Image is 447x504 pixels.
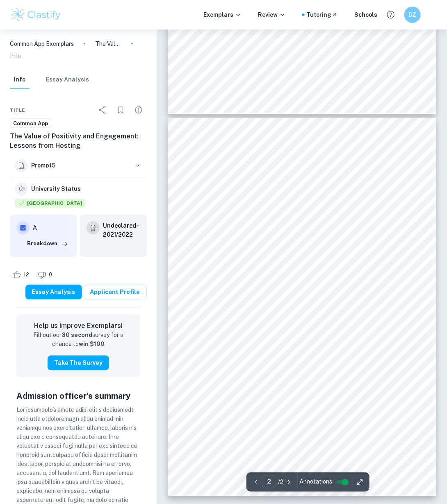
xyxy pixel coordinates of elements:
h5: Admission officer's summary [16,390,140,402]
div: Bookmark [112,102,129,118]
span: drink. This response is generally counterintuitive to what I’ve been taught in school, which [193,52,405,58]
strong: 30 second [62,332,92,339]
h6: Prompt 5 [31,161,130,170]
button: Essay Analysis [46,71,89,89]
span: other people. Hosting taught me the value of being totally engaged and fully present, which [193,152,408,157]
img: Clastify logo [10,7,62,23]
a: Tutoring [306,10,338,19]
span: Title [10,106,25,114]
p: Fill out our survey for a chance to [23,331,134,349]
div: Dislike [35,269,57,282]
h6: Help us improve Exemplars! [23,321,134,331]
a: Undeclared - 2021/2022 [103,221,140,240]
button: Breakdown [25,238,70,250]
span: means defusing an uncomfortable conversation with a customer who has had too much to [193,45,406,50]
span: that sometimes I need to keep my mouth shut and deal with issues on my own, even if it [193,37,401,43]
button: Take the Survey [48,356,109,371]
p: Review [258,10,286,19]
span: [GEOGRAPHIC_DATA] [15,199,86,208]
span: 0 [44,271,57,279]
button: Prompt5 [10,154,147,177]
button: DZ [404,7,421,23]
p: The Value of Positivity and Engagement: Lessons from Hosting [95,39,121,48]
span: allowed me to commit myself to the people and environment around me. This job took me [193,159,406,165]
div: Accepted: The Tulane University of New Orleans [15,199,86,210]
button: Info [10,71,30,89]
button: Essay Analysis [25,285,82,300]
a: Schools [354,10,377,19]
h6: The Value of Positivity and Engagement: Lessons from Hosting [10,131,147,151]
a: Common App Exemplars [10,39,74,48]
div: Like [10,269,34,282]
p: Exemplars [203,10,242,19]
span: I absolutely loved this job. I discovered how much I enjoy working with and learning from [193,145,402,150]
span: cleaned and little kids have paper and crayons. On the other hand, this job also taught me [193,30,404,35]
button: Help and Feedback [384,8,398,22]
a: Applicant Profile [84,285,147,300]
a: Common App [10,118,51,129]
span: out of my comfort zone, but I have no doubt that what I learned will help me in every stage [193,167,407,172]
span: is to speak up and seek help from peers or teachers. In this business, one is often told to [193,60,401,65]
h6: University Status [31,185,81,194]
span: 12 [19,271,34,279]
div: Report issue [130,102,147,118]
h6: A [33,224,70,233]
span: Annotations [299,478,332,486]
span: of my life, including when I go back next summer. [193,174,309,180]
span: it taught me to have faith in myself and be more independent. [193,75,339,80]
h6: DZ [408,10,417,19]
p: / 2 [278,478,283,487]
div: Share [94,102,111,118]
span: Common App [10,120,51,128]
p: Info [10,52,21,61]
strong: win $100 [79,341,105,348]
span: “figure it out yourself” or “just fix it”. Initially this was challenging, but I soon discovered ... [193,67,408,72]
